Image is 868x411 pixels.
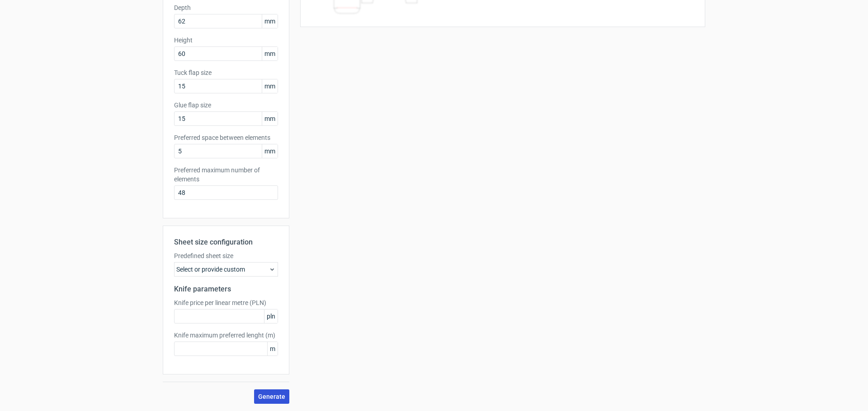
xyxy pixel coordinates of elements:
[264,309,278,323] span: pln
[262,144,278,158] span: mm
[262,47,278,60] span: mm
[262,14,278,28] span: mm
[262,112,278,125] span: mm
[174,251,278,260] label: Predefined sheet size
[174,36,278,45] label: Height
[254,389,289,404] button: Generate
[174,331,278,340] label: Knife maximum preferred lenght (m)
[174,284,278,295] h2: Knife parameters
[174,298,278,307] label: Knife price per linear metre (PLN)
[174,166,278,184] label: Preferred maximum number of elements
[258,393,285,400] span: Generate
[174,101,278,110] label: Glue flap size
[174,262,278,277] div: Select or provide custom
[262,79,278,93] span: mm
[174,237,278,248] h2: Sheet size configuration
[267,342,278,356] span: m
[174,133,278,142] label: Preferred space between elements
[174,68,278,77] label: Tuck flap size
[174,3,278,12] label: Depth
